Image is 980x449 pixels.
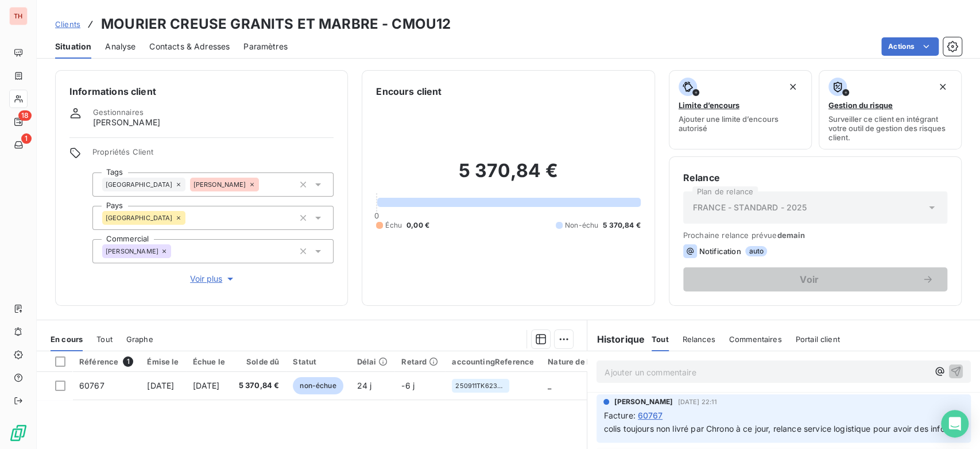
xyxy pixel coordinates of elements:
img: Logo LeanPay [9,424,28,442]
span: [PERSON_NAME] [93,117,160,128]
span: _ [548,381,551,390]
h6: Informations client [69,85,334,98]
span: Voir [697,275,922,284]
span: colis toujours non livré par Chrono à ce jour, relance service logistique pour avoir des infos [603,424,948,433]
span: Voir plus [190,273,236,285]
a: Clients [55,18,80,30]
span: 0,00 € [406,220,429,231]
h6: Encours client [376,85,441,98]
button: Gestion du risqueSurveiller ce client en intégrant votre outil de gestion des risques client. [819,70,962,149]
span: demain [777,231,805,240]
span: [DATE] [147,381,174,390]
span: 24 j [357,381,372,390]
span: Notification [699,247,741,256]
div: Émise le [147,357,179,366]
span: Relances [683,335,715,344]
span: 0 [374,211,379,220]
span: -6 j [401,381,415,390]
span: FRANCE - STANDARD - 2025 [693,202,807,213]
span: [DATE] 22:11 [677,398,717,405]
div: Retard [401,357,438,366]
div: Open Intercom Messenger [941,410,969,438]
span: Gestion du risque [828,101,893,110]
span: Gestionnaires [93,108,144,117]
span: [PERSON_NAME] [193,181,246,188]
span: Prochaine relance prévue [683,231,947,240]
button: Limite d’encoursAjouter une limite d’encours autorisé [669,70,812,149]
span: Commentaires [729,335,782,344]
span: Situation [55,41,91,52]
span: non-échue [293,377,343,394]
span: 5 370,84 € [603,220,641,231]
h6: Historique [587,332,645,346]
div: Échue le [193,357,225,366]
span: Paramètres [243,41,288,52]
div: accountingReference [452,357,534,366]
div: Délai [357,357,388,366]
span: [PERSON_NAME] [106,248,158,255]
h6: Relance [683,171,947,185]
input: Ajouter une valeur [185,213,195,223]
span: Tout [96,335,113,344]
button: Voir [683,267,947,291]
span: auto [745,246,767,256]
span: [PERSON_NAME] [614,397,673,407]
span: 5 370,84 € [239,380,280,392]
div: Statut [293,357,343,366]
span: Limite d’encours [679,101,739,110]
span: Graphe [126,335,153,344]
span: [GEOGRAPHIC_DATA] [106,214,173,221]
h3: MOURIER CREUSE GRANITS ET MARBRE - CMOU12 [101,14,451,34]
span: [DATE] [193,381,220,390]
span: Propriétés Client [92,147,334,163]
span: Échu [385,220,402,231]
button: Actions [881,37,939,56]
span: 18 [18,110,32,121]
span: 60767 [638,409,663,421]
span: Clients [55,20,80,29]
span: 60767 [79,381,104,390]
span: 250911TK62360AD [455,382,506,389]
span: Ajouter une limite d’encours autorisé [679,114,802,133]
h2: 5 370,84 € [376,159,640,194]
span: Tout [652,335,669,344]
span: 1 [123,356,133,367]
span: Portail client [796,335,840,344]
span: Analyse [105,41,135,52]
span: En cours [51,335,83,344]
span: [GEOGRAPHIC_DATA] [106,181,173,188]
span: Surveiller ce client en intégrant votre outil de gestion des risques client. [828,114,952,142]
input: Ajouter une valeur [171,246,180,256]
input: Ajouter une valeur [259,179,268,190]
div: Référence [79,356,133,367]
span: Contacts & Adresses [149,41,230,52]
span: Facture : [603,409,635,421]
div: TH [9,7,28,25]
button: Voir plus [92,273,334,285]
span: 1 [21,133,32,144]
span: Non-échu [565,220,598,231]
div: Solde dû [239,357,280,366]
div: Nature de la facture [548,357,623,366]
